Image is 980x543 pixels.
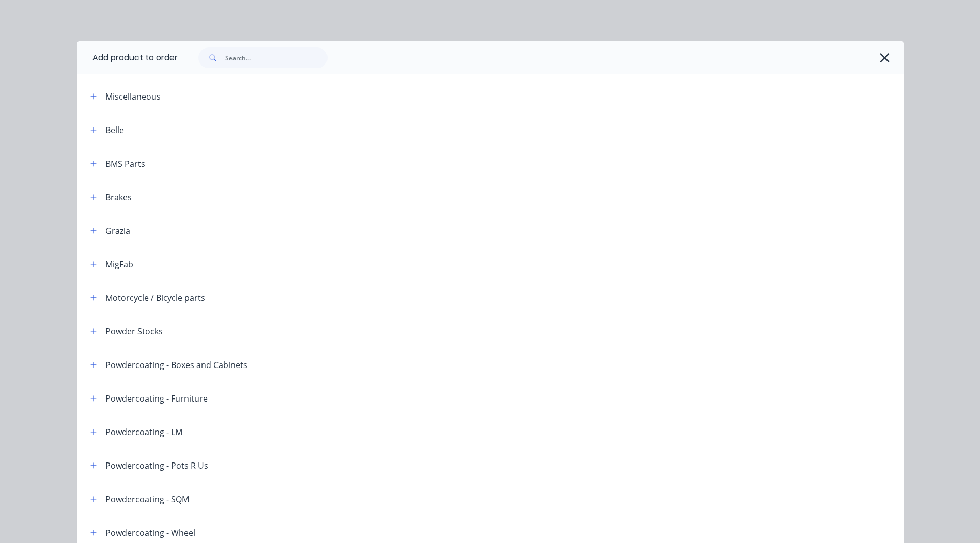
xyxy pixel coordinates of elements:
[105,258,133,270] div: MigFab
[105,225,130,237] div: Grazia
[105,459,208,472] div: Powdercoating - Pots R Us
[105,90,161,103] div: Miscellaneous
[105,292,205,304] div: Motorcycle / Bicycle parts
[105,359,247,371] div: Powdercoating - Boxes and Cabinets
[105,157,145,170] div: BMS Parts
[105,392,208,405] div: Powdercoating - Furniture
[225,47,328,68] input: Search...
[105,426,182,438] div: Powdercoating - LM
[105,191,132,203] div: Brakes
[105,325,163,338] div: Powder Stocks
[77,41,178,74] div: Add product to order
[105,526,195,539] div: Powdercoating - Wheel
[105,124,124,136] div: Belle
[105,493,189,505] div: Powdercoating - SQM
